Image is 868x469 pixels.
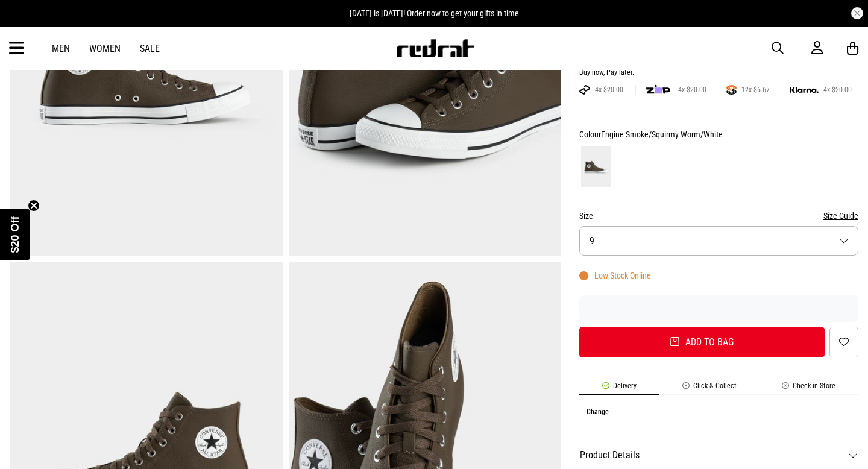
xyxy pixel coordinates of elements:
[823,209,858,223] button: Size Guide
[579,271,651,280] div: Low Stock Online
[673,85,711,95] span: 4x $20.00
[350,8,519,18] span: [DATE] is [DATE]! Order now to get your gifts in time
[581,146,611,187] img: Engine Smoke/Squirmy Worm/White
[737,85,775,95] span: 12x $6.67
[590,85,628,95] span: 4x $20.00
[759,382,858,395] li: Check in Store
[579,226,858,256] button: 9
[601,130,723,139] span: Engine Smoke/Squirmy Worm/White
[579,327,825,357] button: Add to bag
[9,216,21,253] span: $20 Off
[579,85,590,95] img: AFTERPAY
[52,43,70,54] a: Men
[646,84,670,96] img: zip
[659,382,759,395] li: Click & Collect
[28,200,40,212] button: Close teaser
[579,68,858,78] div: Buy now, Pay later.
[587,408,609,416] button: Change
[395,39,475,57] img: Redrat logo
[579,209,858,223] div: Size
[10,5,46,41] button: Open LiveChat chat widget
[579,127,858,142] div: Colour
[579,303,858,315] iframe: Customer reviews powered by Trustpilot
[579,382,659,395] li: Delivery
[140,43,160,54] a: Sale
[790,87,819,93] img: KLARNA
[726,85,737,95] img: SPLITPAY
[590,235,594,247] span: 9
[89,43,121,54] a: Women
[819,85,857,95] span: 4x $20.00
